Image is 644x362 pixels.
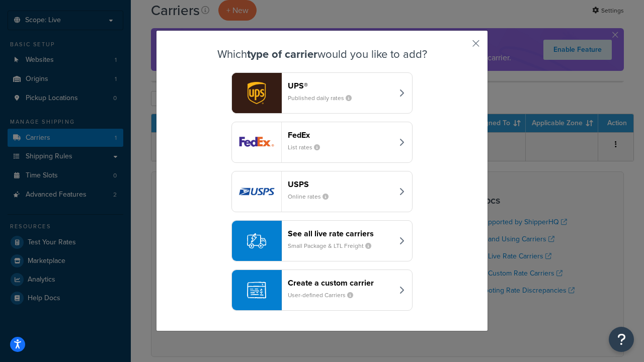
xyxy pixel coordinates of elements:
[231,72,413,114] button: ups logoUPS®Published daily rates
[247,46,317,62] strong: type of carrier
[231,122,413,163] button: fedEx logoFedExList rates
[182,48,462,60] h3: Which would you like to add?
[288,179,393,189] header: USPS
[288,241,379,250] small: Small Package & LTL Freight
[288,143,328,152] small: List rates
[288,94,360,103] small: Published daily rates
[231,171,413,212] button: usps logoUSPSOnline rates
[247,231,266,250] img: icon-carrier-liverate-becf4550.svg
[247,281,266,300] img: icon-carrier-custom-c93b8a24.svg
[232,73,281,113] img: ups logo
[232,171,281,212] img: usps logo
[231,220,413,261] button: See all live rate carriersSmall Package & LTL Freight
[231,269,413,311] button: Create a custom carrierUser-defined Carriers
[288,192,337,201] small: Online rates
[288,130,393,140] header: FedEx
[288,278,393,288] header: Create a custom carrier
[288,81,393,90] header: UPS®
[288,291,361,300] small: User-defined Carriers
[288,229,393,238] header: See all live rate carriers
[232,122,281,162] img: fedEx logo
[609,327,634,352] button: Open Resource Center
